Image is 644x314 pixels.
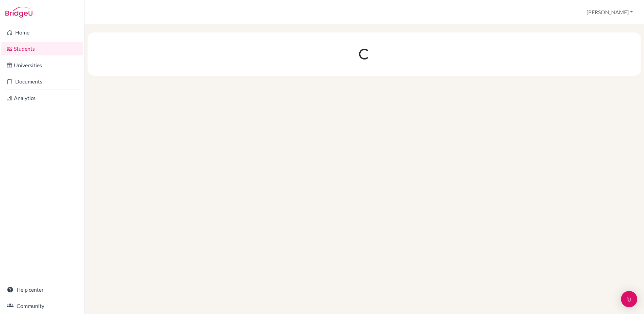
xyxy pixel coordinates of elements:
button: [PERSON_NAME] [583,6,636,19]
a: Students [1,42,83,55]
a: Community [1,299,83,313]
a: Documents [1,75,83,88]
img: Bridge-U [5,7,32,18]
div: Open Intercom Messenger [621,291,637,307]
a: Help center [1,283,83,296]
a: Analytics [1,91,83,105]
a: Home [1,26,83,39]
a: Universities [1,58,83,72]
